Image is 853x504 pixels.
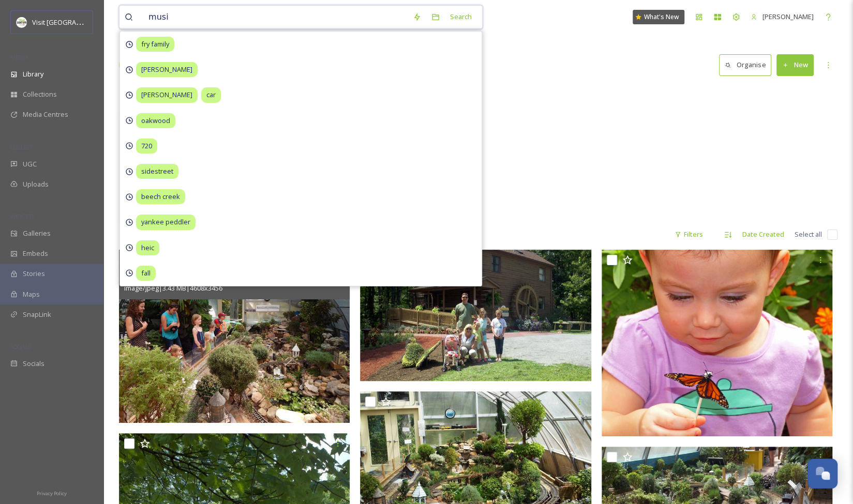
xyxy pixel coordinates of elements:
[136,87,198,102] span: [PERSON_NAME]
[445,7,477,27] div: Search
[136,164,178,179] span: sidestreet
[669,224,708,245] div: Filters
[795,230,822,239] span: Select all
[23,289,40,299] span: Maps
[10,53,28,61] span: MEDIA
[136,62,198,77] span: [PERSON_NAME]
[136,215,196,230] span: yankee peddler
[23,310,51,319] span: SnapLink
[360,250,593,381] img: Beech Creek- family photo.jpg
[23,110,68,119] span: Media Centres
[136,266,156,281] span: fall
[136,113,175,128] span: oakwood
[23,228,51,238] span: Galleries
[762,12,814,21] span: [PERSON_NAME]
[745,7,819,27] a: [PERSON_NAME]
[201,87,221,102] span: car
[776,54,814,75] button: New
[719,54,776,75] a: Organise
[633,10,684,24] a: What's New
[23,359,44,369] span: Socials
[143,6,408,28] input: Search your library
[32,17,112,27] span: Visit [GEOGRAPHIC_DATA]
[737,224,789,245] div: Date Created
[23,249,48,258] span: Embeds
[119,230,143,239] span: 106 file s
[37,490,67,497] span: Privacy Policy
[119,250,350,423] img: Amazing Garden 2.JPG
[23,159,37,169] span: UGC
[807,459,837,488] button: Open Chat
[136,189,185,204] span: beech creek
[719,54,771,75] button: Organise
[10,212,34,220] span: WIDGETS
[23,89,57,99] span: Collections
[17,17,27,27] img: download.jpeg
[10,143,33,151] span: COLLECT
[10,343,31,350] span: SOCIALS
[136,37,174,52] span: fry family
[23,179,49,189] span: Uploads
[23,269,45,279] span: Stories
[23,69,43,79] span: Library
[124,283,222,293] span: image/jpeg | 3.43 MB | 4608 x 3456
[136,240,159,255] span: heic
[602,250,835,436] img: Beech Creek- butterfly garden.jpg
[37,486,67,499] a: Privacy Policy
[136,139,157,154] span: 720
